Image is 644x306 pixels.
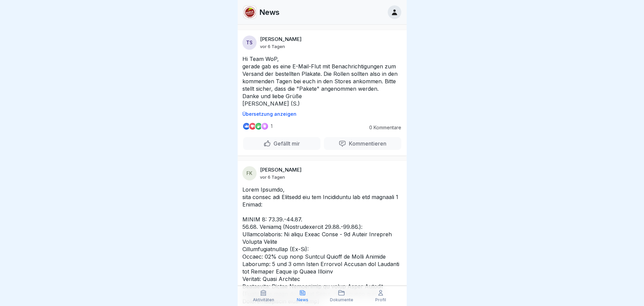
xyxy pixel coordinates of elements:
[346,140,386,147] p: Kommentieren
[260,44,285,49] p: vor 6 Tagen
[242,36,257,50] div: TS
[242,55,402,107] p: Hi Team WoP, gerade gab es eine E-Mail-Flut mit Benachrichtigungen zum Versand der bestellten Pla...
[364,125,401,130] p: 0 Kommentare
[260,36,302,42] p: [PERSON_NAME]
[330,298,353,302] p: Dokumente
[260,174,285,180] p: vor 6 Tagen
[271,124,272,129] p: 1
[242,111,402,117] p: Übersetzung anzeigen
[271,140,300,147] p: Gefällt mir
[242,166,257,180] div: FK
[243,6,256,19] img: wpjn4gtn6o310phqx1r289if.png
[259,8,280,17] p: News
[260,167,302,173] p: [PERSON_NAME]
[253,298,274,302] p: Aktivitäten
[375,298,386,302] p: Profil
[297,298,308,302] p: News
